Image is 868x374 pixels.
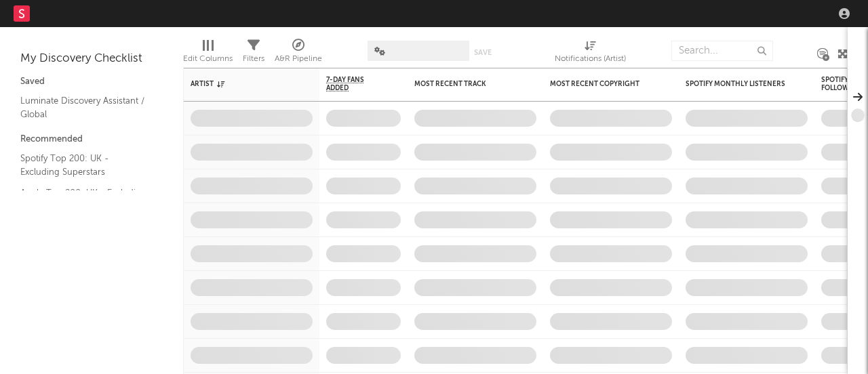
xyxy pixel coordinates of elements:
div: Spotify Monthly Listeners [686,80,787,88]
a: Apple Top 200: UK - Excluding Superstars [20,186,149,213]
div: Most Recent Copyright [550,80,652,88]
div: A&R Pipeline [275,34,322,73]
div: My Discovery Checklist [20,51,163,67]
a: Luminate Discovery Assistant / Global [20,93,149,121]
span: 7-Day Fans Added [326,76,380,92]
div: Edit Columns [183,34,233,73]
button: Save [474,49,492,56]
div: Recommended [20,131,163,148]
div: Notifications (Artist) [555,51,626,67]
input: Search... [671,41,773,61]
div: Artist [191,80,292,88]
div: A&R Pipeline [275,51,322,67]
div: Most Recent Track [414,80,516,88]
div: Saved [20,74,163,90]
div: Notifications (Artist) [555,34,626,73]
div: Edit Columns [183,51,233,67]
div: Filters [243,34,264,73]
div: Filters [243,51,264,67]
a: Spotify Top 200: UK - Excluding Superstars [20,151,149,179]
